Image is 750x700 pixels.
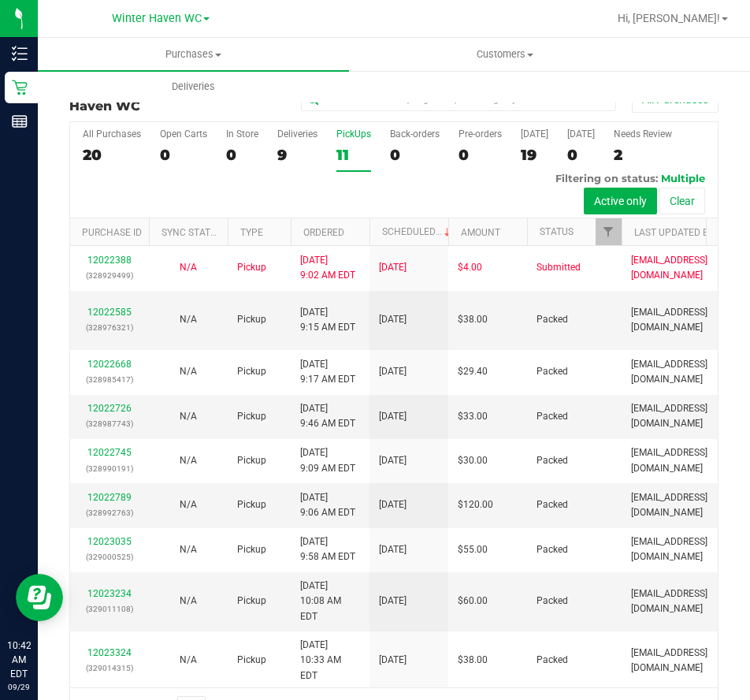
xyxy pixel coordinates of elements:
[87,647,132,658] a: 12023324
[379,312,407,327] span: [DATE]
[379,542,407,557] span: [DATE]
[382,226,454,237] a: Scheduled
[458,497,493,512] span: $120.00
[7,639,31,681] p: 10:42 AM EDT
[379,653,407,668] span: [DATE]
[521,146,548,164] div: 19
[459,128,502,140] div: Pre-orders
[80,461,139,476] p: (328990191)
[82,227,142,238] a: Purchase ID
[180,312,197,327] button: N/A
[87,536,132,547] a: 12023035
[618,12,720,24] span: Hi, [PERSON_NAME]!
[277,128,317,140] div: Deliveries
[537,594,568,609] span: Packed
[300,401,355,431] span: [DATE] 9:46 AM EDT
[300,253,355,283] span: [DATE] 9:02 AM EDT
[458,542,488,557] span: $55.00
[180,260,197,275] button: N/A
[300,305,355,335] span: [DATE] 9:15 AM EDT
[80,372,139,387] p: (328985417)
[180,497,197,512] button: N/A
[240,227,263,238] a: Type
[180,653,197,668] button: N/A
[38,38,349,71] a: Purchases
[237,260,266,275] span: Pickup
[458,653,488,668] span: $38.00
[458,260,482,275] span: $4.00
[80,320,139,335] p: (328976321)
[300,579,360,624] span: [DATE] 10:08 AM EDT
[180,542,197,557] button: N/A
[69,85,286,113] h3: Purchase Summary:
[180,314,197,325] span: Not Applicable
[180,409,197,424] button: N/A
[537,542,568,557] span: Packed
[379,260,407,275] span: [DATE]
[300,445,355,475] span: [DATE] 9:09 AM EDT
[390,146,440,164] div: 0
[16,574,63,621] iframe: Resource center
[379,453,407,468] span: [DATE]
[160,128,207,140] div: Open Carts
[80,661,139,676] p: (329014315)
[83,128,141,140] div: All Purchases
[87,447,132,458] a: 12022745
[379,409,407,424] span: [DATE]
[537,409,568,424] span: Packed
[87,255,132,266] a: 12022388
[180,544,197,555] span: Not Applicable
[237,453,266,468] span: Pickup
[180,262,197,273] span: Not Applicable
[80,505,139,520] p: (328992763)
[180,411,197,422] span: Not Applicable
[180,453,197,468] button: N/A
[336,128,371,140] div: PickUps
[584,188,657,214] button: Active only
[277,146,317,164] div: 9
[350,47,659,61] span: Customers
[458,312,488,327] span: $38.00
[634,227,714,238] a: Last Updated By
[537,260,581,275] span: Submitted
[596,218,622,245] a: Filter
[537,453,568,468] span: Packed
[180,595,197,606] span: Not Applicable
[379,364,407,379] span: [DATE]
[237,594,266,609] span: Pickup
[567,146,595,164] div: 0
[180,594,197,609] button: N/A
[38,47,349,61] span: Purchases
[160,146,207,164] div: 0
[555,172,658,184] span: Filtering on status:
[390,128,440,140] div: Back-orders
[237,653,266,668] span: Pickup
[540,226,574,237] a: Status
[461,227,500,238] a: Amount
[349,38,660,71] a: Customers
[614,146,672,164] div: 2
[459,146,502,164] div: 0
[12,80,28,95] inline-svg: Retail
[237,497,266,512] span: Pickup
[458,453,488,468] span: $30.00
[180,366,197,377] span: Not Applicable
[7,681,31,693] p: 09/29
[80,416,139,431] p: (328987743)
[237,409,266,424] span: Pickup
[537,364,568,379] span: Packed
[87,307,132,318] a: 12022585
[537,312,568,327] span: Packed
[112,12,202,25] span: Winter Haven WC
[80,601,139,616] p: (329011108)
[379,594,407,609] span: [DATE]
[300,638,360,683] span: [DATE] 10:33 AM EDT
[237,312,266,327] span: Pickup
[537,653,568,668] span: Packed
[226,128,258,140] div: In Store
[303,227,344,238] a: Ordered
[180,654,197,665] span: Not Applicable
[300,357,355,387] span: [DATE] 9:17 AM EDT
[180,499,197,510] span: Not Applicable
[12,46,28,61] inline-svg: Inventory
